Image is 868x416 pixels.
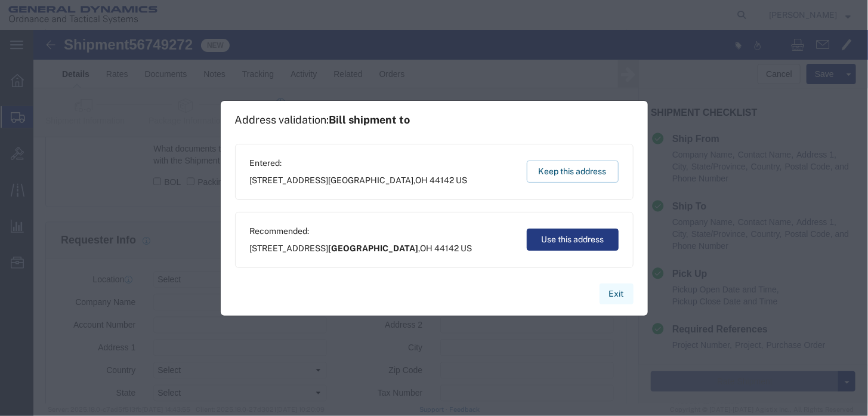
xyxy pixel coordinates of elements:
[430,175,455,185] span: 44142
[329,113,410,126] span: Bill shipment to
[421,244,433,253] span: OH
[435,244,459,253] span: 44142
[250,174,468,187] span: [STREET_ADDRESS] ,
[527,229,619,251] button: Use this address
[600,284,634,304] button: Exit
[416,175,428,185] span: OH
[329,244,419,253] span: [GEOGRAPHIC_DATA]
[527,161,619,183] button: Keep this address
[250,225,472,238] span: Recommended:
[461,244,472,253] span: US
[329,175,414,185] span: [GEOGRAPHIC_DATA]
[250,242,472,255] span: [STREET_ADDRESS] ,
[235,113,410,127] h1: Address validation:
[456,175,468,185] span: US
[250,157,468,170] span: Entered:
